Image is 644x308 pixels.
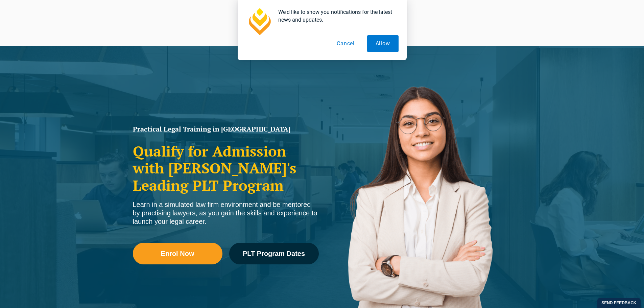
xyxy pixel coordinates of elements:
div: Learn in a simulated law firm environment and be mentored by practising lawyers, as you gain the ... [133,200,319,226]
a: PLT Program Dates [229,243,319,264]
div: We'd like to show you notifications for the latest news and updates. [273,8,399,24]
span: Enrol Now [161,250,194,257]
img: notification icon [246,8,273,35]
a: Enrol Now [133,243,222,264]
h2: Qualify for Admission with [PERSON_NAME]'s Leading PLT Program [133,143,319,194]
h1: Practical Legal Training in [GEOGRAPHIC_DATA] [133,126,319,133]
button: Allow [367,35,399,52]
span: PLT Program Dates [243,250,305,257]
button: Cancel [328,35,363,52]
